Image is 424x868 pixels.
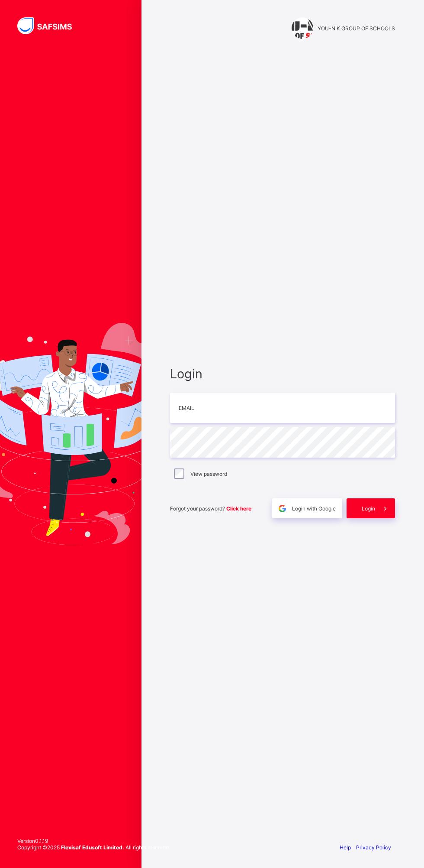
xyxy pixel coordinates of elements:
[277,504,287,514] img: google.396cfc9801f0270233282035f929180a.svg
[61,844,124,851] strong: Flexisaf Edusoft Limited.
[318,25,395,32] span: YOU-NIK GROUP OF SCHOOLS
[356,844,391,851] a: Privacy Policy
[340,844,351,851] a: Help
[17,17,82,34] img: SAFSIMS Logo
[17,838,170,844] span: Version 0.1.19
[362,505,375,512] span: Login
[292,505,336,512] span: Login with Google
[190,471,227,477] label: View password
[226,505,251,512] a: Click here
[17,844,170,851] span: Copyright © 2025 All rights reserved.
[170,366,395,381] span: Login
[170,505,251,512] span: Forgot your password?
